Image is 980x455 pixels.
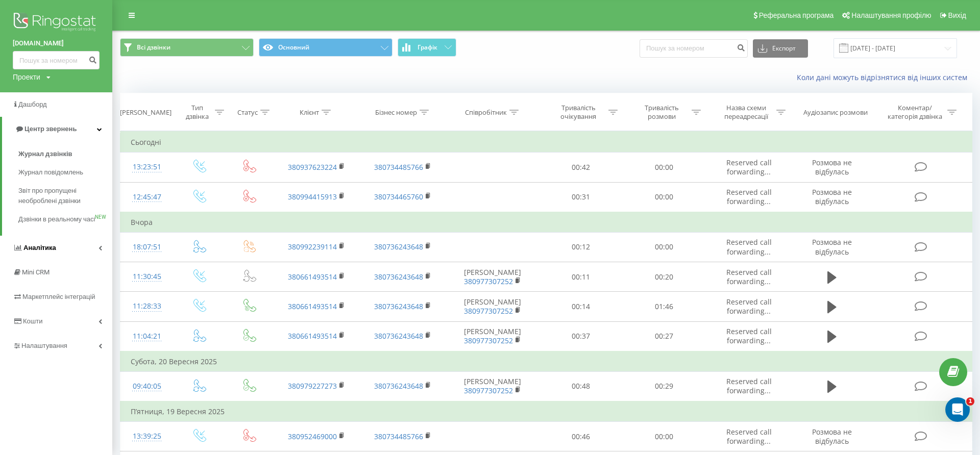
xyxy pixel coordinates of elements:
td: 00:31 [540,182,623,212]
a: 380736243648 [374,272,423,282]
div: 11:04:21 [131,326,163,346]
div: 12:45:47 [131,187,163,207]
a: Коли дані можуть відрізнятися вiд інших систем [797,72,972,82]
a: 380952469000 [288,432,337,441]
div: Співробітник [465,108,507,117]
a: Журнал повідомлень [18,163,112,182]
div: Коментар/категорія дзвінка [885,104,945,121]
a: 380937623224 [288,162,337,172]
a: 380736243648 [374,242,423,251]
div: Тривалість очікування [551,104,606,121]
img: Ringostat logo [13,10,100,36]
a: 380736243648 [374,331,423,341]
td: 00:37 [540,321,623,351]
div: [PERSON_NAME] [120,108,171,117]
td: 00:12 [540,232,623,262]
a: 380734485766 [374,432,423,441]
span: Центр звернень [24,125,77,133]
td: 00:20 [623,262,706,292]
td: П’ятниця, 19 Вересня 2025 [120,401,972,422]
a: 380661493514 [288,301,337,311]
span: Кошти [23,317,42,325]
a: 380994415913 [288,192,337,201]
span: Розмова не відбулась [812,158,852,176]
div: Тип дзвінка [183,104,212,121]
td: 00:00 [623,153,706,182]
div: Аудіозапис розмови [803,108,868,117]
td: 00:42 [540,153,623,182]
button: Основний [259,38,393,57]
span: Маркетплейс інтеграцій [22,293,95,300]
a: Журнал дзвінків [18,145,112,163]
span: Reserved call forwarding... [726,267,772,286]
span: Reserved call forwarding... [726,297,772,316]
a: 380977307252 [464,336,513,345]
a: 380992239114 [288,242,337,251]
td: [PERSON_NAME] [446,371,539,401]
div: 13:23:51 [131,157,163,177]
td: 01:46 [623,292,706,321]
iframe: Intercom live chat [945,397,970,422]
a: 380661493514 [288,272,337,282]
a: 380977307252 [464,306,513,316]
div: Клієнт [300,108,319,117]
div: Проекти [13,72,40,82]
span: Reserved call forwarding... [726,326,772,345]
button: Графік [398,38,456,57]
div: Статус [237,108,258,117]
a: 380736243648 [374,381,423,391]
span: Reserved call forwarding... [726,237,772,256]
span: Reserved call forwarding... [726,376,772,395]
span: Дашборд [18,100,47,108]
span: Звіт про пропущені необроблені дзвінки [18,186,107,206]
a: 380977307252 [464,276,513,286]
input: Пошук за номером [13,51,100,69]
a: Звіт про пропущені необроблені дзвінки [18,182,112,210]
div: Бізнес номер [375,108,417,117]
a: 380979227273 [288,381,337,391]
button: Експорт [753,39,808,58]
input: Пошук за номером [640,39,748,58]
td: Вчора [120,212,972,233]
div: 11:28:33 [131,296,163,316]
span: Mini CRM [22,268,50,276]
a: Центр звернень [2,117,112,141]
td: [PERSON_NAME] [446,292,539,321]
span: 1 [966,397,974,406]
td: 00:46 [540,422,623,451]
span: Налаштування профілю [851,11,931,19]
a: 380734485766 [374,162,423,172]
a: 380734465760 [374,192,423,201]
span: Reserved call forwarding... [726,427,772,446]
a: 380661493514 [288,331,337,341]
td: 00:11 [540,262,623,292]
a: Дзвінки в реальному часіNEW [18,210,112,229]
span: Розмова не відбулась [812,237,852,256]
span: Всі дзвінки [137,43,170,52]
span: Розмова не відбулась [812,427,852,446]
span: Налаштування [21,342,67,349]
td: 00:27 [623,321,706,351]
span: Реферальна програма [759,11,834,19]
a: 380736243648 [374,301,423,311]
td: 00:00 [623,182,706,212]
td: Сьогодні [120,132,972,153]
div: 13:39:25 [131,426,163,446]
td: [PERSON_NAME] [446,321,539,351]
td: [PERSON_NAME] [446,262,539,292]
span: Журнал повідомлень [18,167,83,178]
span: Аналiтика [23,244,56,251]
td: Субота, 20 Вересня 2025 [120,351,972,372]
div: Назва схеми переадресації [719,104,774,121]
div: Тривалість розмови [634,104,689,121]
td: 00:00 [623,422,706,451]
div: 18:07:51 [131,237,163,257]
a: 380977307252 [464,386,513,395]
td: 00:29 [623,371,706,401]
button: Всі дзвінки [120,38,254,57]
a: [DOMAIN_NAME] [13,38,100,48]
span: Журнал дзвінків [18,149,72,159]
span: Розмова не відбулась [812,187,852,206]
span: Reserved call forwarding... [726,158,772,176]
span: Вихід [948,11,966,19]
